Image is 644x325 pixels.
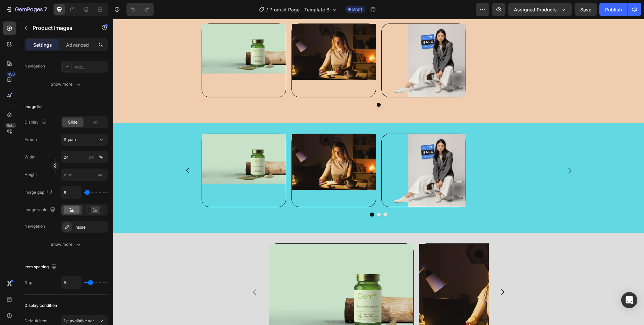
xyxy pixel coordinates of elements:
button: Dot [264,84,268,88]
span: All [93,119,98,125]
span: Product Page - Template B [269,6,329,13]
input: Auto [61,277,81,289]
p: Settings [33,41,52,48]
button: Dot [257,194,261,198]
div: Inside [74,224,106,230]
button: Carousel Back Arrow [65,142,84,161]
button: Dot [264,194,268,198]
div: Show more [51,81,82,88]
button: px [97,153,105,161]
input: px [61,169,108,181]
div: Gap [24,280,32,286]
input: px% [61,151,108,163]
img: gempages_539117088627754116-ee225be8-74c0-404b-ab95-e876eb4ae1d0.png [269,115,353,188]
div: Default item [24,318,48,324]
p: 7 [44,5,47,13]
p: Advanced [66,41,89,48]
label: Height [24,172,37,178]
input: Auto [61,186,81,198]
img: gempages_539117088627754116-ad085a66-57bc-4109-8399-ddf96e6ff951.webp [156,225,300,321]
div: Image gap [24,188,54,197]
div: Add... [74,64,106,70]
div: Open Intercom Messenger [621,292,637,308]
label: Frame [24,137,37,143]
button: Show more [24,238,108,250]
span: / [266,6,268,13]
button: 7 [3,3,50,16]
button: Dot [270,194,274,198]
img: gempages_539117088627754116-c4ff2e2c-9999-4016-b36f-3759032b5f0b.png [179,115,263,171]
div: Show more [51,241,82,248]
div: 450 [6,72,16,77]
button: Show more [24,78,108,90]
span: px [98,172,102,177]
button: Carousel Back Arrow [132,264,151,283]
button: Save [575,3,597,16]
span: Save [580,7,591,12]
span: Square [64,137,77,143]
div: Image scale [24,205,57,215]
img: gempages_539117088627754116-c4ff2e2c-9999-4016-b36f-3759032b5f0b.png [306,225,450,321]
div: Display condition [24,303,57,309]
div: Navigation [24,63,45,69]
span: Slide [68,119,77,125]
span: Draft [352,6,362,12]
button: Publish [599,3,628,16]
iframe: To enrich screen reader interactions, please activate Accessibility in Grammarly extension settings [113,19,644,325]
div: Navigation [24,223,45,229]
button: Square [61,134,108,146]
div: Item spacing [24,263,58,272]
div: Beta [5,123,16,128]
div: Image list [24,104,43,110]
label: Width [24,154,36,160]
div: Undo/Redo [126,3,154,16]
p: Product Images [33,24,90,32]
button: Carousel Next Arrow [447,142,466,161]
span: 1st available variant [64,318,101,323]
button: Carousel Next Arrow [380,264,399,283]
div: Display [24,118,48,127]
div: Publish [605,6,622,13]
div: % [99,154,103,160]
button: % [88,153,96,161]
button: Assigned Products [508,3,572,16]
div: px [89,154,94,160]
img: gempages_539117088627754116-ad085a66-57bc-4109-8399-ddf96e6ff951.webp [89,115,173,165]
span: Assigned Products [514,6,557,13]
